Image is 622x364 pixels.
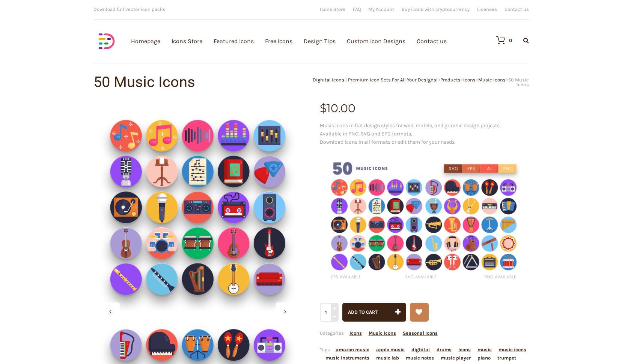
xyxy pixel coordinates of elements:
span: Download full vector icon packs [93,6,165,12]
a: 0 [489,36,512,45]
a: Contact us [505,7,529,12]
div: 0 [509,38,512,43]
a: Licenses [477,7,497,12]
a: Products [440,77,461,83]
h1: 50 Music Icons [93,75,311,90]
button: Add to cart [342,303,406,322]
a: Icons [463,77,476,83]
a: Dighital Icons | Premium Icon Sets For All Your Designs! [313,77,438,83]
a: FAQ [353,7,361,12]
a: My Account [368,7,394,12]
bdi: 10.00 [320,101,355,115]
img: Music-Icons_ Shop-2 [93,103,303,312]
span: $ [320,101,327,115]
div: > > > > [311,77,529,87]
a: Music Icons [478,77,506,83]
a: Buy icons with cryptocurrency [402,7,470,12]
a: Icons Store [320,7,345,12]
span: 50 Music Icons [508,77,529,87]
span: Add to cart [348,309,378,315]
